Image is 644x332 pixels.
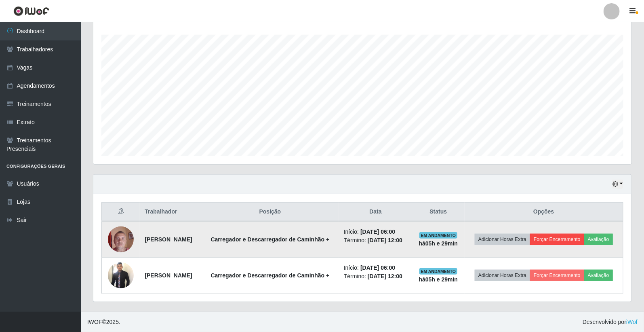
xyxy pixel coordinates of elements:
strong: Carregador e Descarregador de Caminhão + [211,236,330,243]
th: Posição [201,203,339,222]
span: © 2025 . [87,318,120,326]
time: [DATE] 06:00 [360,264,395,271]
th: Status [412,203,464,222]
button: Forçar Encerramento [530,234,584,245]
th: Data [339,203,412,222]
span: IWOF [87,319,102,325]
li: Término: [344,272,407,281]
li: Início: [344,264,407,272]
img: CoreUI Logo [13,6,49,16]
img: 1750022695210.jpeg [108,261,134,289]
button: Adicionar Horas Extra [475,234,530,245]
span: EM ANDAMENTO [419,232,458,239]
strong: Carregador e Descarregador de Caminhão + [211,272,330,279]
strong: [PERSON_NAME] [145,272,192,279]
button: Avaliação [584,270,613,281]
strong: há 05 h e 29 min [419,240,458,247]
li: Término: [344,236,407,245]
img: 1691765231856.jpeg [108,222,134,256]
span: Desenvolvido por [583,318,638,326]
button: Forçar Encerramento [530,270,584,281]
li: Início: [344,228,407,236]
time: [DATE] 12:00 [368,237,402,243]
time: [DATE] 12:00 [368,273,402,279]
strong: [PERSON_NAME] [145,236,192,243]
time: [DATE] 06:00 [360,228,395,235]
span: EM ANDAMENTO [419,268,458,275]
strong: há 05 h e 29 min [419,276,458,283]
a: iWof [626,319,638,325]
button: Avaliação [584,234,613,245]
th: Trabalhador [140,203,201,222]
th: Opções [465,203,623,222]
button: Adicionar Horas Extra [475,270,530,281]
